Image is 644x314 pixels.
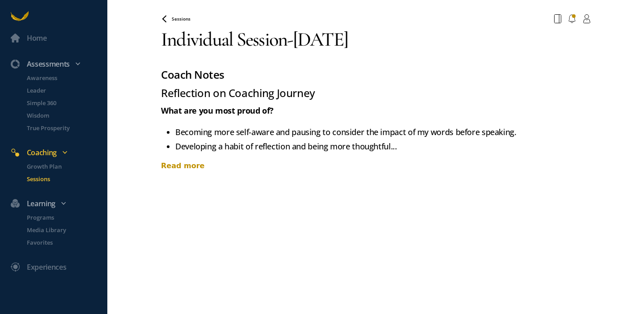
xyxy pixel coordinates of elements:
[16,213,107,222] a: Programs
[27,225,106,234] p: Media Library
[161,27,590,52] div: Individual Session - [DATE]
[172,16,191,22] span: Sessions
[161,161,590,171] div: Read more
[161,87,590,100] h4: Reflection on Coaching Journey
[27,123,106,132] p: True Prosperity
[27,111,106,120] p: Wisdom
[27,32,47,44] div: Home
[27,213,106,222] p: Programs
[27,73,106,82] p: Awareness
[27,238,106,247] p: Favorites
[16,174,107,183] a: Sessions
[27,174,106,183] p: Sessions
[175,125,590,139] li: Becoming more self-aware and pausing to consider the impact of my words before speaking.
[16,98,107,107] a: Simple 360
[161,105,274,116] strong: What are you most proud of?
[5,147,111,158] div: Coaching
[161,66,590,83] div: Coach Notes
[5,198,111,209] div: Learning
[16,238,107,247] a: Favorites
[27,86,106,95] p: Leader
[16,225,107,234] a: Media Library
[16,123,107,132] a: True Prosperity
[27,261,66,273] div: Experiences
[5,58,111,70] div: Assessments
[16,73,107,82] a: Awareness
[16,111,107,120] a: Wisdom
[27,98,106,107] p: Simple 360
[16,86,107,95] a: Leader
[16,162,107,171] a: Growth Plan
[27,162,106,171] p: Growth Plan
[175,139,590,153] li: Developing a habit of reflection and being more thoughtful...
